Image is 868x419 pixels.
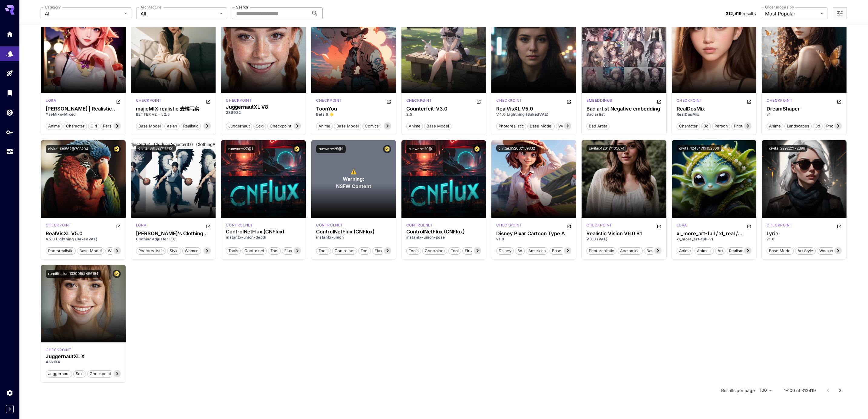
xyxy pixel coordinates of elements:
span: base model [644,248,671,254]
h3: JuggernautXL V8 [226,104,301,110]
p: Bad artist [586,112,662,117]
div: SD 1.5 [136,98,162,105]
p: v1 [767,112,842,117]
div: Lyriel [767,231,842,236]
button: Open in CivitAI [386,98,391,105]
p: controlnet [406,223,433,228]
h3: [PERSON_NAME]'s Clothing +/- Adjuster 衣物增/减 [PERSON_NAME] [136,231,211,236]
span: All [45,10,122,17]
button: photorealistic [824,122,854,130]
div: SD 1.5 [316,98,342,105]
button: anime [406,122,423,130]
button: 3d [701,122,711,130]
div: SDXL Lightning [496,98,522,105]
label: Category [45,5,61,10]
span: controlnet [332,248,357,254]
button: civitai:124347@152309 [677,145,721,152]
button: anime [316,122,333,130]
span: asian [165,123,179,129]
span: anatomical [618,248,642,254]
span: base model [424,123,451,129]
h3: Counterfeit-V3.0 [406,106,481,112]
button: civitai:4201@105674 [586,145,627,152]
div: Home [6,30,13,38]
span: results [743,11,756,16]
button: Open in CivitAI [116,98,121,105]
div: Settings [6,389,13,397]
span: 312,419 [726,11,741,16]
span: All [140,10,217,17]
p: lora [677,223,687,228]
button: base model [767,247,794,255]
p: ClothingAdjuster 3.0 [136,236,211,242]
span: ⚠️ [351,168,357,175]
button: flux [462,247,475,255]
button: realism [727,247,746,255]
div: SD 1.5 [496,223,522,230]
p: checkpoint [496,223,522,228]
button: flux [282,247,295,255]
div: Playground [6,68,13,75]
span: base model [550,248,576,254]
span: photorealistic [732,123,761,129]
button: style [167,247,181,255]
span: person [712,123,730,129]
button: Open in CivitAI [837,223,842,230]
span: checkpoint [268,123,293,129]
button: Open in CivitAI [116,223,121,230]
span: style [167,248,181,254]
span: juggernaut [46,371,72,377]
h3: [PERSON_NAME] | Realistic Genshin [PERSON_NAME] [46,106,121,112]
p: 288982 [226,110,301,115]
span: anime [767,123,783,129]
span: anime [677,248,693,254]
button: Certified Model – Vetted for best performance and includes a commercial license. [383,145,391,153]
span: Most Popular [765,10,818,17]
div: Disney Pixar Cartoon Type A [496,231,571,236]
button: base model [644,247,671,255]
p: checkpoint [586,223,612,228]
button: juggernaut [226,122,252,130]
span: Warning: [343,175,364,183]
h3: Realistic Vision V6.0 B1 [586,231,662,236]
button: Certified Model – Vetted for best performance and includes a commercial license. [473,145,481,153]
button: animals [695,247,714,255]
button: anime [46,122,62,130]
span: 3d [701,123,711,129]
span: realistic [181,123,200,129]
div: Bad artist Negative embedding [586,106,662,112]
button: Open in CivitAI [206,223,211,230]
span: tools [226,248,240,254]
button: woman [556,122,575,130]
label: Architecture [140,5,161,10]
span: 3d [515,248,524,254]
button: character [677,122,700,130]
span: bad artist [587,123,609,129]
h3: ToonYou [316,106,391,112]
p: checkpoint [767,223,792,228]
span: NSFW Content [336,183,371,190]
h3: JuggernautXL X [46,354,121,359]
p: checkpoint [677,98,702,103]
div: SDXL 1.0 [677,223,687,230]
span: base model [77,248,104,254]
button: Expand sidebar [6,405,14,413]
h3: ControlNetFlux (CNFlux) [406,229,481,235]
h3: ControlNetFlux (CNFlux) [226,229,301,235]
span: juggernaut [226,123,252,129]
span: 3d [813,123,822,129]
p: controlnet [316,223,343,228]
button: Go to next page [834,384,846,397]
p: xl_more_art-full-v1 [677,236,752,242]
p: Beta 6 🌟 [316,112,391,117]
span: disney [497,248,513,254]
button: runware:25@1 [316,145,346,153]
span: sdxl [74,371,86,377]
p: checkpoint [496,98,522,103]
div: SDXL 1.0 [46,347,71,353]
span: photorealistic [587,248,616,254]
div: SDXL 1.0 [226,98,252,103]
div: SD 1.5 [406,98,432,105]
button: sdxl [253,122,266,130]
p: embeddings [586,98,612,103]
